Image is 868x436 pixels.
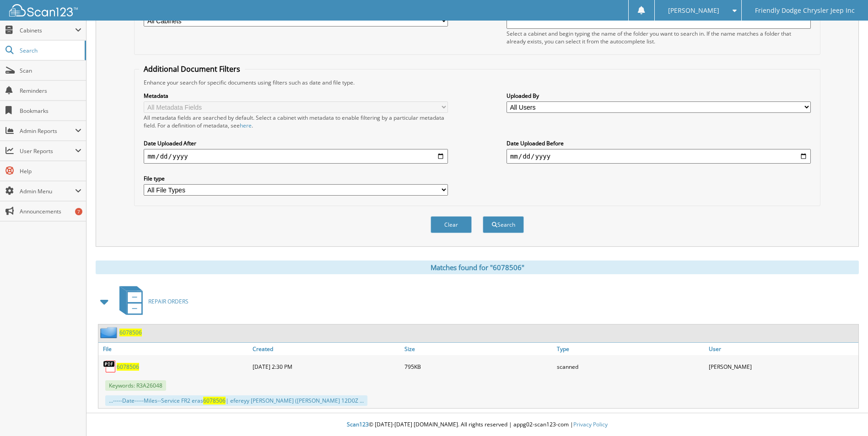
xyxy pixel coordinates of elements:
[144,139,448,147] label: Date Uploaded After
[203,397,226,404] span: 6078506
[347,420,369,428] span: Scan123
[20,127,75,135] span: Admin Reports
[105,380,166,391] span: Keywords: R3A26048
[9,4,78,16] img: scan123-logo-white.svg
[117,363,139,371] a: 6078506
[20,207,81,215] span: Announcements
[75,208,82,215] div: 7
[668,8,719,13] span: [PERSON_NAME]
[86,414,868,436] div: © [DATE]-[DATE] [DOMAIN_NAME]. All rights reserved | appg02-scan123-com |
[402,357,554,376] div: 795KB
[507,92,811,100] label: Uploaded By
[139,79,815,86] div: Enhance your search for specific documents using filters such as date and file type.
[20,67,81,74] span: Scan
[148,298,189,305] span: REPAIR ORDERS
[20,27,75,34] span: Cabinets
[20,47,80,54] span: Search
[822,392,868,436] iframe: Chat Widget
[483,216,524,233] button: Search
[555,343,706,355] a: Type
[20,147,75,155] span: User Reports
[20,187,75,195] span: Admin Menu
[100,327,119,338] img: folder2.png
[240,122,252,129] a: here
[20,167,81,175] span: Help
[431,216,472,233] button: Clear
[555,357,706,376] div: scanned
[139,64,245,74] legend: Additional Document Filters
[706,343,858,355] a: User
[144,114,448,129] div: All metadata fields are searched by default. Select a cabinet with metadata to enable filtering b...
[119,329,142,336] a: 6078506
[103,360,117,373] img: PDF.png
[144,175,448,182] label: File type
[250,343,402,355] a: Created
[144,149,448,164] input: start
[96,261,859,274] div: Matches found for "6078506"
[250,357,402,376] div: [DATE] 2:30 PM
[98,343,250,355] a: File
[507,139,811,147] label: Date Uploaded Before
[114,283,189,319] a: REPAIR ORDERS
[20,107,81,115] span: Bookmarks
[402,343,554,355] a: Size
[706,357,858,376] div: [PERSON_NAME]
[507,30,811,45] div: Select a cabinet and begin typing the name of the folder you want to search in. If the name match...
[144,92,448,100] label: Metadata
[755,8,855,13] span: Friendly Dodge Chrysler Jeep Inc
[20,87,81,95] span: Reminders
[573,420,608,428] a: Privacy Policy
[507,149,811,164] input: end
[105,395,367,406] div: ...-----Date-----Miles--Service FR2 eras | efereyy [PERSON_NAME] ([PERSON_NAME] 12D0Z ...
